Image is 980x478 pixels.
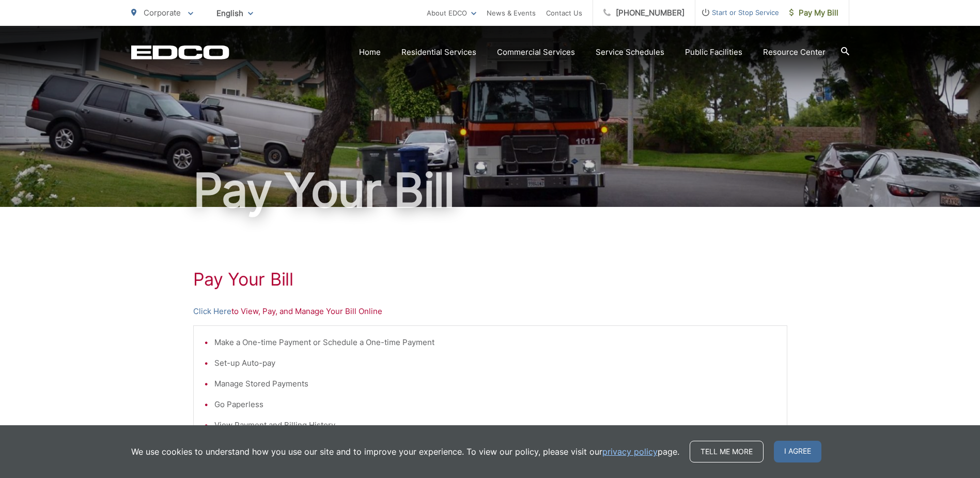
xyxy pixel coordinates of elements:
[690,441,764,462] a: Tell me more
[209,4,261,22] span: English
[546,7,582,19] a: Contact Us
[193,305,787,318] p: to View, Pay, and Manage Your Bill Online
[214,398,776,411] li: Go Paperless
[685,46,742,58] a: Public Facilities
[214,378,776,390] li: Manage Stored Payments
[131,165,849,216] h1: Pay Your Bill
[789,7,838,19] span: Pay My Bill
[763,46,826,58] a: Resource Center
[131,45,229,59] a: EDCD logo. Return to the homepage.
[427,7,476,19] a: About EDCO
[774,441,821,462] span: I agree
[214,336,776,349] li: Make a One-time Payment or Schedule a One-time Payment
[131,445,679,458] p: We use cookies to understand how you use our site and to improve your experience. To view our pol...
[602,445,658,458] a: privacy policy
[487,7,536,19] a: News & Events
[401,46,476,58] a: Residential Services
[214,357,776,369] li: Set-up Auto-pay
[214,419,776,431] li: View Payment and Billing History
[497,46,575,58] a: Commercial Services
[596,46,664,58] a: Service Schedules
[193,305,231,318] a: Click Here
[144,8,181,18] span: Corporate
[359,46,381,58] a: Home
[193,269,787,290] h1: Pay Your Bill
